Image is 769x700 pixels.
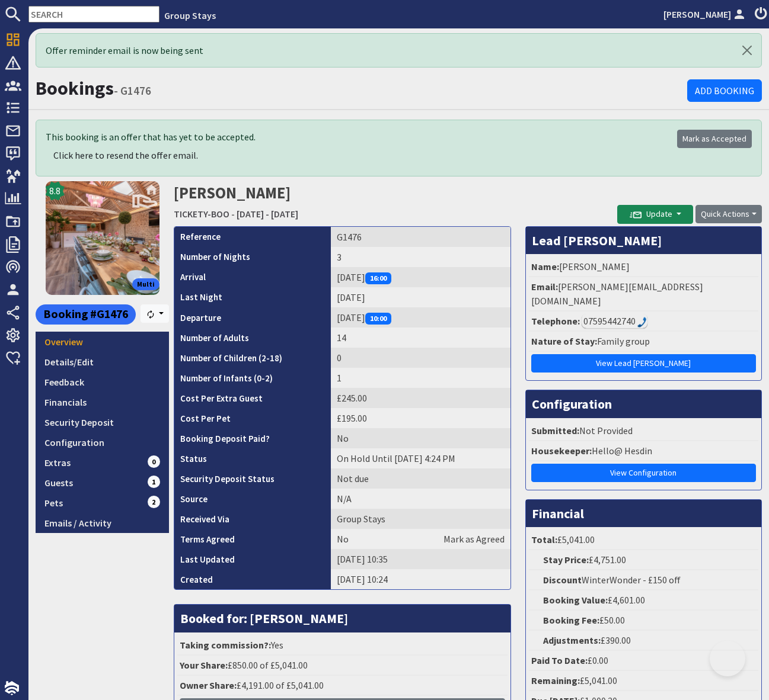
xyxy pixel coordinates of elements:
[529,611,758,631] li: £50.00
[531,675,580,686] strong: Remaining:
[331,428,510,448] td: No
[148,455,161,467] span: 0
[174,569,331,589] th: Created
[174,448,331,468] th: Status
[46,130,677,166] div: This booking is an offer that has yet to be accepted.
[543,594,608,606] strong: Booking Value:
[164,9,216,21] a: Group Stays
[331,327,510,348] td: 14
[529,257,758,277] li: [PERSON_NAME]
[36,392,169,412] a: Financials
[543,554,589,566] strong: Stay Price:
[526,390,761,418] h3: Configuration
[531,534,557,545] strong: Total:
[46,181,159,295] a: TICKETY-BOO's icon8.8Multi
[529,441,758,461] li: Hello@ Hesdin
[365,272,391,284] span: 16:00
[132,278,159,290] span: Multi
[180,679,237,691] strong: Owner Share:
[36,372,169,392] a: Feedback
[36,304,136,325] a: Booking #G1476
[531,464,756,482] a: View Configuration
[114,84,151,98] small: - G1476
[174,468,331,489] th: Security Deposit Status
[36,493,169,513] a: Pets2
[46,144,206,166] button: Click here to resend the offer email.
[543,614,599,626] strong: Booking Fee:
[529,332,758,352] li: Family group
[526,227,761,254] h3: Lead [PERSON_NAME]
[174,327,331,348] th: Number of Adults
[174,605,510,632] h3: Booked for: [PERSON_NAME]
[331,549,510,569] td: [DATE] 10:35
[531,445,592,457] strong: Housekeeper:
[174,267,331,287] th: Arrival
[174,368,331,388] th: Number of Infants (0-2)
[331,569,510,589] td: [DATE] 10:24
[148,476,161,487] span: 1
[331,227,510,247] td: G1476
[529,277,758,312] li: [PERSON_NAME][EMAIL_ADDRESS][DOMAIN_NAME]
[174,489,331,509] th: Source
[331,307,510,327] td: [DATE]
[331,468,510,489] td: Not due
[174,549,331,569] th: Last Updated
[331,247,510,267] td: 3
[531,281,558,293] strong: Email:
[582,314,647,328] div: Call: 07595442740
[630,208,672,219] span: Update
[529,631,758,651] li: £390.00
[531,261,559,272] strong: Name:
[174,307,331,327] th: Departure
[177,676,508,696] li: £4,191.00 of £5,041.00
[531,335,597,347] strong: Nature of Stay:
[331,348,510,368] td: 0
[529,671,758,691] li: £5,041.00
[526,500,761,527] h3: Financial
[237,208,298,220] a: [DATE] - [DATE]
[710,641,745,676] iframe: Toggle Customer Support
[174,208,229,220] a: TICKETY-BOO
[531,315,580,327] strong: Telephone:
[36,513,169,533] a: Emails / Activity
[331,267,510,287] td: [DATE]
[531,654,588,666] strong: Paid To Date:
[36,412,169,432] a: Security Deposit
[529,651,758,671] li: £0.00
[331,388,510,408] td: £245.00
[529,421,758,441] li: Not Provided
[180,639,271,651] strong: Taking commission?:
[663,7,748,21] a: [PERSON_NAME]
[617,205,693,224] button: Update
[331,529,510,549] td: No
[174,388,331,408] th: Cost Per Extra Guest
[174,227,331,247] th: Reference
[36,432,169,452] a: Configuration
[49,184,60,198] span: 8.8
[174,348,331,368] th: Number of Children (2-18)
[28,6,159,23] input: SEARCH
[695,205,762,223] button: Quick Actions
[331,368,510,388] td: 1
[331,509,510,529] td: Group Stays
[529,550,758,570] li: £4,751.00
[637,317,647,327] img: hfpfyWBK5wQHBAGPgDf9c6qAYOxxMAAAAASUVORK5CYII=
[174,181,617,223] h2: [PERSON_NAME]
[443,532,505,546] a: Mark as Agreed
[231,208,235,220] span: -
[36,352,169,372] a: Details/Edit
[36,76,114,100] a: Bookings
[331,408,510,428] td: £195.00
[543,574,582,586] strong: Discount
[531,425,579,436] strong: Submitted:
[174,408,331,428] th: Cost Per Pet
[677,130,752,148] a: Mark as Accepted
[331,489,510,509] td: N/A
[53,149,198,161] span: Click here to resend the offer email.
[174,529,331,549] th: Terms Agreed
[687,79,762,102] a: Add Booking
[174,287,331,307] th: Last Night
[5,681,19,695] img: staytech_i_w-64f4e8e9ee0a9c174fd5317b4b171b261742d2d393467e5bdba4413f4f884c10.svg
[531,354,756,373] a: View Lead [PERSON_NAME]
